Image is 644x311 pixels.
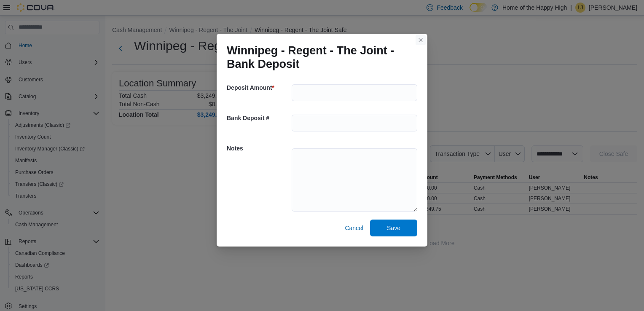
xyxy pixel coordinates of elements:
[227,44,411,71] h1: Winnipeg - Regent - The Joint - Bank Deposit
[341,220,367,236] button: Cancel
[227,79,290,96] h5: Deposit Amount
[227,140,290,157] h5: Notes
[370,220,417,236] button: Save
[227,110,290,126] h5: Bank Deposit #
[345,224,363,232] span: Cancel
[416,35,426,45] button: Closes this modal window
[387,224,400,232] span: Save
